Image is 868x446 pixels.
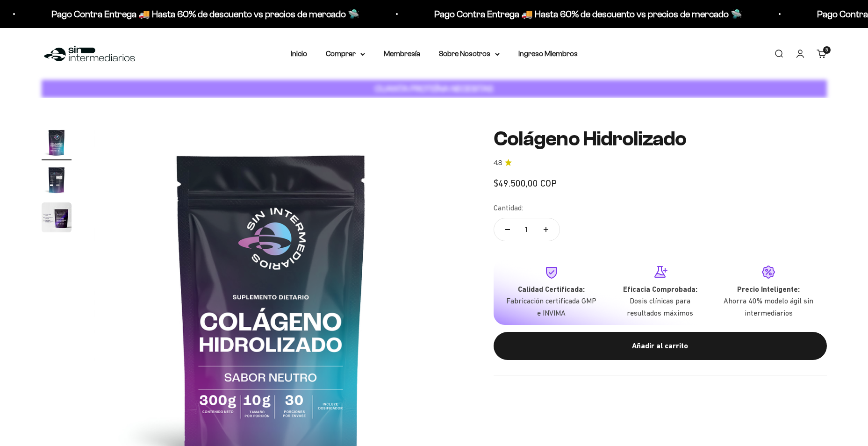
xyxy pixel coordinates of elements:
[51,7,359,22] p: Pago Contra Entrega 🚚 Hasta 60% de descuento vs precios de mercado 🛸
[42,165,72,195] img: Colágeno Hidrolizado
[434,7,742,22] p: Pago Contra Entrega 🚚 Hasta 60% de descuento vs precios de mercado 🛸
[384,50,420,58] a: Membresía
[439,48,500,60] summary: Sobre Nosotros
[42,128,72,158] img: Colágeno Hidrolizado
[532,218,560,241] button: Aumentar cantidad
[42,202,72,232] img: Colágeno Hidrolizado
[613,295,707,319] p: Dosis clínicas para resultados máximos
[42,165,72,198] button: Ir al artículo 2
[494,176,557,191] sale-price: $49.500,00 COP
[518,50,578,58] a: Ingreso Miembros
[512,340,808,352] div: Añadir al carrito
[623,285,697,294] strong: Eficacia Comprobada:
[494,332,827,360] button: Añadir al carrito
[42,128,72,160] button: Ir al artículo 1
[518,285,585,294] strong: Calidad Certificada:
[505,295,598,319] p: Fabricación certificada GMP e INVIMA
[494,158,827,168] a: 4.84.8 de 5.0 estrellas
[494,202,523,214] label: Cantidad:
[494,158,502,168] span: 4.8
[494,128,827,150] h1: Colágeno Hidrolizado
[737,285,800,294] strong: Precio Inteligente:
[375,84,493,94] strong: CUANTA PROTEÍNA NECESITAS
[291,50,307,58] a: Inicio
[825,48,828,52] span: 3
[722,295,815,319] p: Ahorra 40% modelo ágil sin intermediarios
[326,48,365,60] summary: Comprar
[494,218,521,241] button: Reducir cantidad
[42,202,72,235] button: Ir al artículo 3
